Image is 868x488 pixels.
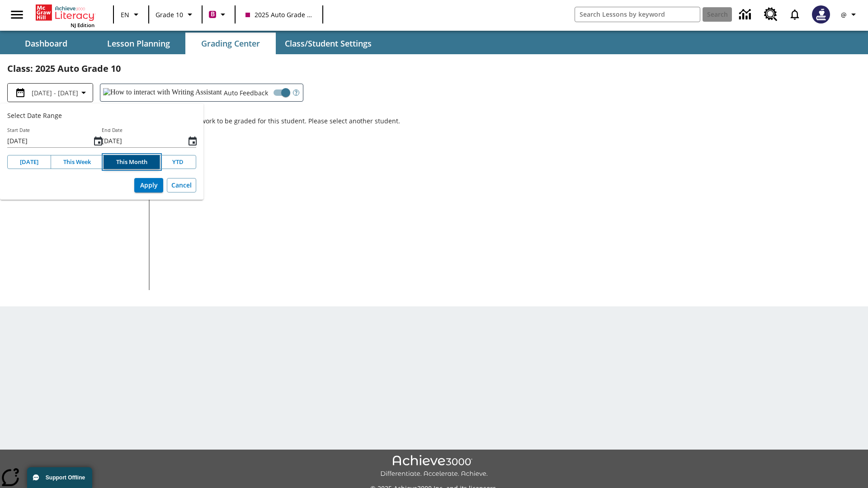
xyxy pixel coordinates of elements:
button: Class/Student Settings [278,33,379,54]
button: This Month [104,155,160,169]
span: Class/Student Settings [285,38,372,49]
button: Apply [134,178,163,193]
a: Home [36,4,94,22]
a: Data Center [734,2,759,27]
span: B [211,9,215,20]
img: How to interact with Writing Assistant [103,88,222,97]
button: Support Offline [27,467,92,488]
button: Select a new avatar [807,3,835,26]
span: Grade 10 [156,10,183,19]
a: Notifications [783,3,807,26]
button: Dashboard [1,33,91,54]
span: 2025 Auto Grade 10 [245,10,312,19]
button: Cancel [167,178,196,193]
button: Select the date range menu item [11,87,89,98]
span: Grading Center [201,38,260,49]
button: Profile/Settings [835,6,864,23]
span: Auto Feedback [224,88,268,98]
span: EN [121,10,129,19]
button: Grading Center [185,33,276,54]
button: Open Help for Writing Assistant [289,84,303,101]
h2: Class : 2025 Auto Grade 10 [7,61,861,76]
span: NJ Edition [71,22,94,28]
a: Resource Center, Will open in new tab [759,2,783,27]
button: Open side menu [4,1,30,28]
button: [DATE] [7,155,51,169]
input: search field [575,7,700,22]
button: Start Date, Choose date, October 1, 2025, Selected [89,132,107,150]
span: Lesson Planning [107,38,170,49]
button: This Week [51,155,104,169]
button: End Date, Choose date, October 3, 2025, Selected [184,132,202,150]
span: @ [841,10,847,19]
span: [DATE] - [DATE] [32,88,78,98]
span: Dashboard [25,38,67,49]
img: Avatar [812,5,830,23]
label: End Date [102,127,123,134]
button: Grade: Grade 10, Select a grade [152,6,199,23]
button: Language: EN, Select a language [117,6,146,23]
p: There is no work to be graded for this student. Please select another student. [165,117,861,133]
h2: Select Date Range [7,111,196,120]
button: YTD [160,155,196,169]
svg: Collapse Date Range Filter [78,87,89,98]
button: Boost Class color is violet red. Change class color [205,6,232,23]
img: Achieve3000 Differentiate Accelerate Achieve [380,455,488,478]
button: Lesson Planning [93,33,184,54]
label: Start Date [7,127,30,134]
div: Home [36,3,94,28]
span: Support Offline [46,474,85,481]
